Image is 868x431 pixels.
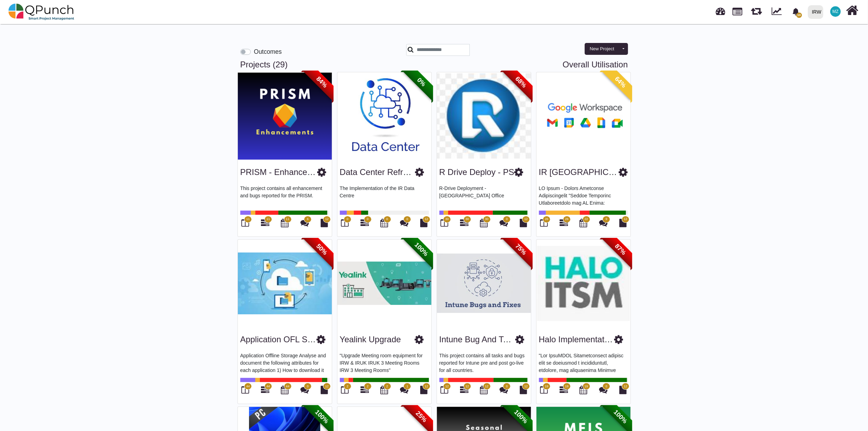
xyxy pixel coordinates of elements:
i: Board [341,219,349,227]
i: Calendar [480,386,488,394]
img: qpunch-sp.fa6292f.png [8,1,74,22]
i: Board [341,386,349,394]
span: 44 [246,384,250,389]
span: 12 [425,217,428,222]
i: Punch Discussions [599,219,607,227]
i: Home [846,4,859,17]
span: 19 [545,384,548,389]
i: Punch Discussions [499,219,508,227]
span: 0 [506,384,508,389]
h3: Intune Bug and Tasks [439,335,515,345]
i: Board [241,219,249,227]
h3: Application OFL STRG [240,335,317,345]
i: Calendar [281,386,289,394]
i: Gantt [261,219,269,227]
i: Calendar [480,219,488,227]
span: Projects [733,5,743,15]
span: 0 [347,217,348,222]
span: 2 [386,384,388,389]
a: Data Center Refresh [340,167,417,177]
svg: bell fill [792,8,800,15]
i: Document Library [420,219,428,227]
span: 12 [624,384,627,389]
p: "Lor IpsuMDOL Sitametconsect adipisc elit se doeiusmod t incididuntutl, etdolore, mag aliquaenima... [539,352,628,373]
h3: PRISM - Enhancements [240,167,318,177]
span: 100% [402,230,440,269]
span: 2 [347,384,348,389]
a: Yealink Upgrade [340,335,401,344]
a: Intune Bug and Tasks [439,335,520,344]
span: 12 [425,384,428,389]
h3: Yealink Upgrade [340,335,401,345]
i: Document Library [619,219,627,227]
span: 11 [246,217,250,222]
div: IRW [812,6,822,18]
span: 44 [286,384,289,389]
i: Document Library [619,386,627,394]
i: Punch Discussions [300,219,309,227]
h3: Data Center Refresh [340,167,415,177]
p: "Upgrade Meeting room equipment for IRW & IRUK IRUK 3 Meeting Rooms IRW 3 Meeting Rooms" [340,352,429,373]
a: 12 [460,388,468,394]
i: Board [540,386,548,394]
span: 11 [286,217,289,222]
i: Document Library [321,386,328,394]
button: New Project [585,43,619,55]
i: Calendar [381,219,388,227]
span: 12 [466,384,469,389]
h3: R Drive Deploy - PS [439,167,515,177]
a: IR [GEOGRAPHIC_DATA] Google WSI [539,167,685,177]
span: Dashboard [716,4,725,15]
a: 26 [560,221,568,227]
i: Punch Discussions [499,386,508,394]
h3: Projects (29) [240,60,628,70]
span: 10 [796,13,802,18]
span: Releases [751,3,762,15]
p: This project contains all tasks and bugs reported for Intune pre and post go-live for all countries. [439,352,528,373]
span: 0 [407,217,408,222]
span: 0 [506,217,508,222]
span: 19 [565,384,569,389]
div: Dynamic Report [768,0,788,23]
span: 12 [325,384,329,389]
i: Calendar [580,219,588,227]
a: 2 [360,388,369,394]
span: 19 [584,384,588,389]
i: Board [540,219,548,227]
span: 0 [307,384,309,389]
span: 9 [606,217,607,222]
span: 87% [601,230,640,269]
span: 30 [445,217,449,222]
span: 0 [367,217,369,222]
p: LO Ipsum - Dolors Ametconse Adipiscingelit "Seddoe Temporinc Utlaboreetdolo mag AL Enima: Minimve... [539,185,628,206]
a: 44 [261,388,269,394]
i: Board [440,386,448,394]
span: 1 [407,384,408,389]
span: 64% [601,63,640,102]
span: 26 [565,217,569,222]
h3: Halo Implementation [539,335,614,345]
i: Gantt [460,386,468,394]
p: Application Offline Storage Analyse and document the following attributes for each application 1)... [240,352,329,373]
a: R Drive Deploy - PS [439,167,515,177]
span: 30 [466,217,469,222]
span: 6 [307,217,309,222]
span: 26 [545,217,548,222]
i: Document Library [321,219,328,227]
span: 44 [267,384,270,389]
a: 19 [560,388,568,394]
i: Gantt [560,219,568,227]
a: 11 [261,221,269,227]
span: 75% [501,230,540,269]
span: 22 [584,217,588,222]
span: MZ [832,9,838,14]
span: 0% [402,63,440,102]
i: Gantt [460,219,468,227]
span: 12 [624,217,627,222]
i: Gantt [360,219,369,227]
i: Calendar [381,386,388,394]
span: 30 [485,217,488,222]
span: 84% [302,63,341,102]
span: 12 [445,384,449,389]
i: Punch Discussions [400,219,408,227]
